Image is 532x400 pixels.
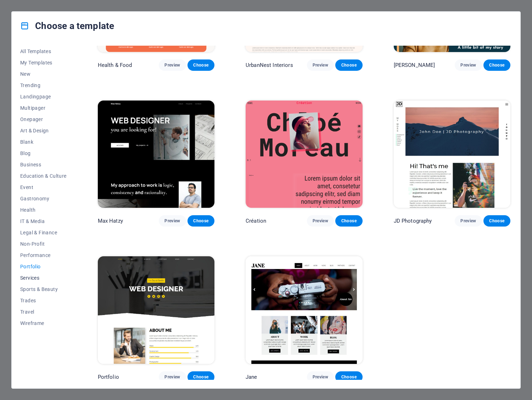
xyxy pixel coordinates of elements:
button: Landingpage [20,91,67,102]
button: Health [20,204,67,216]
span: IT & Media [20,218,67,224]
span: Art & Design [20,128,67,133]
button: Travel [20,306,67,318]
span: Blank [20,139,67,145]
span: Preview [313,374,328,380]
button: New [20,68,67,80]
span: Choose [341,374,357,380]
button: Choose [187,371,214,383]
button: Preview [307,371,334,383]
button: Wireframe [20,318,67,329]
span: Preview [164,374,180,380]
p: [PERSON_NAME] [394,62,435,69]
span: All Templates [20,48,67,54]
span: Sports & Beauty [20,286,67,292]
p: Portfolio [98,373,119,381]
button: Choose [187,215,214,227]
span: Choose [341,62,357,68]
button: Trades [20,295,67,306]
span: Event [20,184,67,190]
button: Preview [159,371,186,383]
button: Portfolio [20,261,67,272]
span: Preview [313,218,328,224]
p: Jane [246,373,257,381]
button: Preview [307,215,334,227]
img: Portfolio [98,256,214,364]
span: Legal & Finance [20,230,67,235]
span: Health [20,207,67,213]
span: New [20,71,67,77]
img: Création [246,101,362,208]
button: Preview [159,59,186,71]
button: Blog [20,148,67,159]
span: Onepager [20,116,67,122]
button: Business [20,159,67,170]
img: JD Photography [394,101,510,208]
span: Choose [193,218,209,224]
button: Art & Design [20,125,67,136]
span: Business [20,162,67,167]
button: Choose [483,59,510,71]
button: Choose [335,371,362,383]
span: Multipager [20,105,67,111]
button: Blank [20,136,67,148]
button: Non-Profit [20,238,67,250]
p: JD Photography [394,217,432,224]
span: My Templates [20,60,67,65]
button: Sports & Beauty [20,284,67,295]
span: Preview [313,62,328,68]
span: Education & Culture [20,173,67,179]
button: Services [20,272,67,284]
span: Wireframe [20,320,67,326]
span: Trending [20,82,67,88]
span: Choose [193,374,209,380]
button: Choose [483,215,510,227]
span: Choose [489,218,505,224]
h4: Choose a template [20,20,114,32]
button: Multipager [20,102,67,114]
button: Performance [20,250,67,261]
button: Preview [455,59,482,71]
span: Travel [20,309,67,315]
button: Onepager [20,114,67,125]
button: Preview [159,215,186,227]
span: Choose [341,218,357,224]
button: Choose [335,59,362,71]
img: Jane [246,256,362,364]
span: Services [20,275,67,281]
span: Gastronomy [20,196,67,201]
p: Création [246,217,266,224]
p: Max Hatzy [98,217,123,224]
span: Blog [20,150,67,156]
span: Preview [164,218,180,224]
span: Preview [460,62,476,68]
p: UrbanNest Interiors [246,62,293,69]
span: Preview [460,218,476,224]
span: Preview [164,62,180,68]
button: IT & Media [20,216,67,227]
button: Preview [455,215,482,227]
span: Choose [193,62,209,68]
button: Choose [187,59,214,71]
button: My Templates [20,57,67,68]
button: Trending [20,80,67,91]
p: Health & Food [98,62,132,69]
span: Portfolio [20,264,67,269]
button: Gastronomy [20,193,67,204]
span: Trades [20,298,67,303]
button: Preview [307,59,334,71]
button: All Templates [20,46,67,57]
span: Landingpage [20,94,67,99]
img: Max Hatzy [98,101,214,208]
span: Performance [20,252,67,258]
span: Choose [489,62,505,68]
button: Event [20,182,67,193]
button: Education & Culture [20,170,67,182]
button: Choose [335,215,362,227]
button: Legal & Finance [20,227,67,238]
span: Non-Profit [20,241,67,247]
